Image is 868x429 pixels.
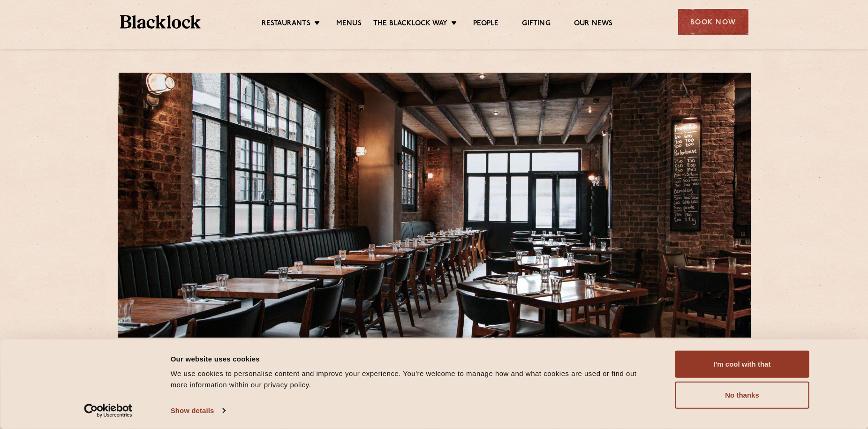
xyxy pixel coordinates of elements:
[262,19,310,30] a: Restaurants
[67,404,149,418] a: Usercentrics Cookiebot - opens in a new window
[373,19,447,30] a: The Blacklock Way
[120,15,201,29] img: BL_Textured_Logo-footer-cropped.svg
[678,9,748,35] div: Book Now
[171,404,225,418] a: Show details
[675,351,809,378] button: I'm cool with that
[171,368,654,391] div: We use cookies to personalise content and improve your experience. You're welcome to manage how a...
[522,19,550,30] a: Gifting
[336,19,362,30] a: Menus
[574,19,613,30] a: Our News
[473,19,498,30] a: People
[675,382,809,409] button: No thanks
[171,353,654,364] div: Our website uses cookies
